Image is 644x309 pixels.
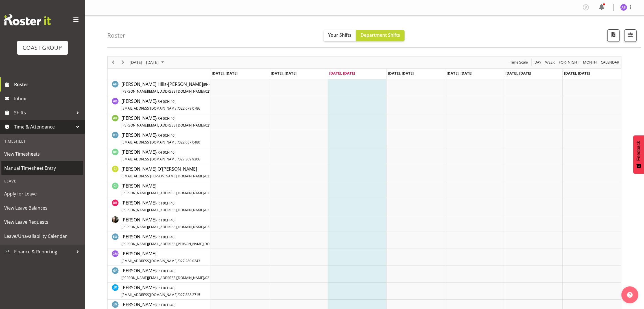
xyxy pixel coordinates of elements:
[558,59,580,66] button: Fortnight
[158,218,165,223] span: RH 0
[388,71,414,76] span: [DATE], [DATE]
[607,29,620,42] button: Download a PDF of the roster according to the set date range.
[158,286,165,290] span: RH 0
[108,198,210,215] td: Dave Rimmer resource
[361,32,400,38] span: Department Shifts
[203,82,222,87] span: ( CH 40)
[4,164,80,172] span: Manual Timesheet Entry
[121,258,178,263] span: [EMAIL_ADDRESS][DOMAIN_NAME]
[1,147,83,161] a: View Timesheets
[205,225,225,229] span: 021 466 608
[156,303,176,307] span: ( CH 40)
[121,251,200,264] span: [PERSON_NAME]
[121,191,204,195] span: [PERSON_NAME][EMAIL_ADDRESS][DOMAIN_NAME]
[505,71,531,76] span: [DATE], [DATE]
[324,30,356,41] button: Your Shifts
[108,266,210,283] td: Gareth French resource
[328,32,352,38] span: Your Shifts
[121,174,204,179] span: [EMAIL_ADDRESS][PERSON_NAME][DOMAIN_NAME]
[4,190,80,198] span: Apply for Leave
[107,32,125,39] h4: Roster
[121,199,225,213] a: [PERSON_NAME](RH 0CH 40)[PERSON_NAME][EMAIL_ADDRESS][DOMAIN_NAME]/021 765 901
[121,132,200,145] a: [PERSON_NAME](RH 0CH 40)[EMAIL_ADDRESS][DOMAIN_NAME]/022 087 0480
[121,267,225,280] span: [PERSON_NAME]
[121,200,225,213] span: [PERSON_NAME]
[178,157,179,162] span: /
[121,233,253,247] a: [PERSON_NAME](RH 0CH 40)[PERSON_NAME][EMAIL_ADDRESS][PERSON_NAME][DOMAIN_NAME]
[158,99,165,104] span: RH 0
[205,174,227,179] span: 022 594 0634
[204,275,205,280] span: /
[158,150,165,155] span: RH 0
[205,208,225,212] span: 021 765 901
[564,71,590,76] span: [DATE], [DATE]
[121,132,200,145] span: [PERSON_NAME]
[204,82,211,87] span: RH 0
[121,98,200,111] span: [PERSON_NAME]
[156,218,176,223] span: ( CH 40)
[600,59,620,66] button: Month
[121,149,200,162] span: [PERSON_NAME]
[620,4,627,11] img: amy-buchanan3142.jpg
[108,181,210,198] td: Craig Jenkins resource
[108,130,210,147] td: Brad Tweedy resource
[204,208,205,212] span: /
[14,80,82,89] span: Roster
[119,59,127,66] button: Next
[121,115,225,128] span: [PERSON_NAME]
[121,284,200,298] a: [PERSON_NAME](RH 0CH 40)[EMAIL_ADDRESS][DOMAIN_NAME]/027 838 2715
[158,235,165,240] span: RH 0
[121,234,253,247] span: [PERSON_NAME]
[108,232,210,249] td: Ed Odum resource
[108,164,210,181] td: Callum Jack O'Leary Scott resource
[4,218,80,226] span: View Leave Requests
[204,89,205,94] span: /
[108,249,210,266] td: Gabrielle Mckay resource
[156,201,176,206] span: ( CH 40)
[1,229,83,243] a: Leave/Unavailability Calendar
[545,59,555,66] span: Week
[178,106,179,111] span: /
[121,208,204,212] span: [PERSON_NAME][EMAIL_ADDRESS][DOMAIN_NAME]
[108,147,210,164] td: Bryan Humprhries resource
[129,59,167,66] button: October 2025
[178,292,179,297] span: /
[1,175,83,187] div: Leave
[108,79,210,96] td: Ambrose Hills-Simonsen resource
[4,150,80,158] span: View Timesheets
[624,29,637,42] button: Filter Shifts
[14,247,73,256] span: Finance & Reporting
[509,59,529,66] button: Time Scale
[121,81,227,94] span: [PERSON_NAME] Hills-[PERSON_NAME]
[23,43,62,52] div: COAST GROUP
[121,123,204,128] span: [PERSON_NAME][EMAIL_ADDRESS][DOMAIN_NAME]
[627,292,633,298] img: help-xxl-2.png
[156,116,176,121] span: ( CH 40)
[14,94,82,103] span: Inbox
[121,182,227,196] a: [PERSON_NAME][PERSON_NAME][EMAIL_ADDRESS][DOMAIN_NAME]/027 555 2277
[118,56,128,68] div: next period
[121,267,225,281] a: [PERSON_NAME](RH 0CH 40)[PERSON_NAME][EMAIL_ADDRESS][DOMAIN_NAME]/021 338 432
[121,292,178,297] span: [EMAIL_ADDRESS][DOMAIN_NAME]
[179,258,200,263] span: 027 280 0243
[534,59,542,66] span: Day
[1,201,83,215] a: View Leave Balances
[158,133,165,138] span: RH 0
[108,215,210,232] td: Dayle Eathorne resource
[121,149,200,162] a: [PERSON_NAME](RH 0CH 40)[EMAIL_ADDRESS][DOMAIN_NAME]/027 309 9306
[121,241,231,246] span: [PERSON_NAME][EMAIL_ADDRESS][PERSON_NAME][DOMAIN_NAME]
[558,59,580,66] span: Fortnight
[121,140,178,145] span: [EMAIL_ADDRESS][DOMAIN_NAME]
[121,275,204,280] span: [PERSON_NAME][EMAIL_ADDRESS][DOMAIN_NAME]
[1,215,83,229] a: View Leave Requests
[121,166,227,179] a: [PERSON_NAME] O'[PERSON_NAME][EMAIL_ADDRESS][PERSON_NAME][DOMAIN_NAME]/022 594 0634
[121,157,178,162] span: [EMAIL_ADDRESS][DOMAIN_NAME]
[356,30,405,41] button: Department Shifts
[158,303,165,307] span: RH 0
[633,135,644,174] button: Feedback - Show survey
[1,135,83,147] div: Timesheet
[204,191,205,195] span: /
[121,284,200,297] span: [PERSON_NAME]
[4,232,80,240] span: Leave/Unavailability Calendar
[156,150,176,155] span: ( CH 40)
